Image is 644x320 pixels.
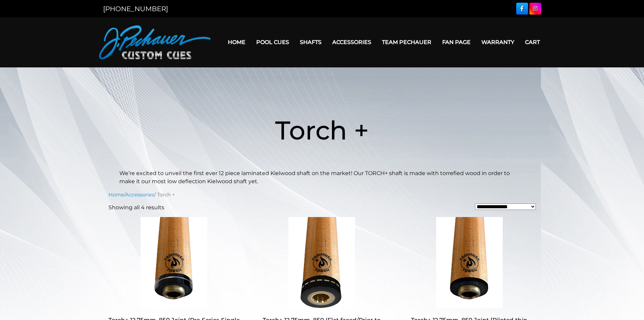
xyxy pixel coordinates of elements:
[109,192,124,198] a: Home
[256,217,387,308] img: Torch+ 12.75mm .850 (Flat faced/Prior to 2025)
[125,192,154,198] a: Accessories
[294,34,327,51] a: Shafts
[377,34,437,51] a: Team Pechauer
[119,169,525,186] p: We’re excited to unveil the first ever 12 piece laminated Kielwood shaft on the market! Our TORCH...
[222,34,251,51] a: Home
[99,25,211,59] img: Pechauer Custom Cues
[275,114,369,146] span: Torch +
[109,191,536,198] nav: Breadcrumb
[437,34,476,51] a: Fan Page
[109,217,240,308] img: Torch+ 12.75mm .850 Joint (Pro Series Single Ring)
[476,34,520,51] a: Warranty
[109,204,164,212] p: Showing all 4 results
[475,204,536,210] select: Shop order
[520,34,545,51] a: Cart
[251,34,294,51] a: Pool Cues
[404,217,535,308] img: Torch+ 12.75mm .850 Joint [Piloted thin black (Pro Series & JP Series 2025)]
[103,5,168,13] a: [PHONE_NUMBER]
[327,34,377,51] a: Accessories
